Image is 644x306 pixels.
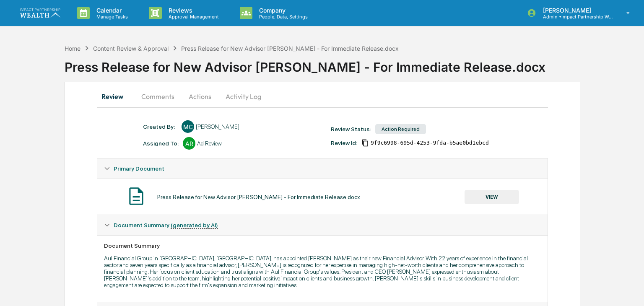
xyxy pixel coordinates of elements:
div: Press Release for New Advisor [PERSON_NAME] - For Immediate Release.docx [157,194,360,200]
p: Reviews [162,7,223,14]
u: (generated by AI) [171,222,218,229]
p: Admin • Impact Partnership Wealth [536,14,614,20]
div: AR [183,137,195,150]
p: [PERSON_NAME] [536,7,614,14]
div: [PERSON_NAME] [196,123,239,130]
span: Document Summary [114,222,218,228]
p: Aul Financial Group in [GEOGRAPHIC_DATA], [GEOGRAPHIC_DATA], has appointed [PERSON_NAME] as their... [104,255,540,288]
button: Comments [135,86,181,106]
p: People, Data, Settings [252,14,312,20]
div: Primary Document [97,179,547,215]
div: Document Summary (generated by AI) [97,215,547,235]
img: logo [20,8,60,17]
div: Document Summary [104,242,540,249]
p: Calendar [90,7,132,14]
div: MC [182,120,194,133]
span: Primary Document [114,165,164,172]
button: Actions [181,86,219,106]
button: Review [97,86,135,106]
p: Manage Tasks [90,14,132,20]
div: Assigned To: [143,140,179,147]
div: Press Release for New Advisor [PERSON_NAME] - For Immediate Release.docx [181,45,399,52]
div: Action Required [375,124,426,134]
div: Home [65,45,80,52]
div: Primary Document [97,158,547,179]
button: Activity Log [219,86,268,106]
button: VIEW [465,190,519,204]
div: Press Release for New Advisor [PERSON_NAME] - For Immediate Release.docx [65,53,644,75]
p: Company [252,7,312,14]
div: Review Status: [331,126,371,132]
div: Document Summary (generated by AI) [97,235,547,302]
img: Document Icon [126,186,147,207]
div: secondary tabs example [97,86,548,106]
div: Ad Review [197,140,222,147]
div: Created By: ‎ ‎ [143,123,177,130]
span: 9f9c6998-695d-4253-9fda-b5ae0bd1ebcd [371,140,489,146]
div: Content Review & Approval [93,45,169,52]
div: Review Id: [331,140,357,146]
p: Approval Management [162,14,223,20]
